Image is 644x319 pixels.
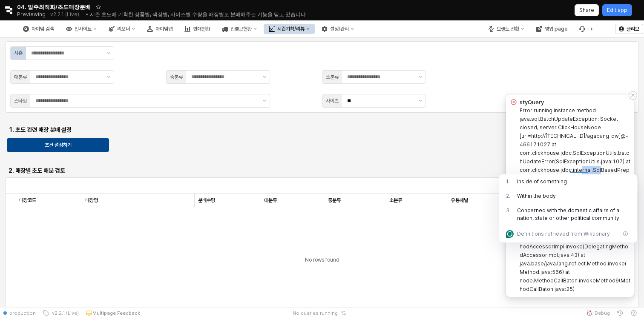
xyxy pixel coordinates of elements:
p: v2.2.1 (Live) [50,11,79,18]
div: 사이즈 [326,97,339,105]
button: 브랜드 전환 [483,24,529,34]
span: 분배수량 [198,197,215,204]
button: Debug [583,307,613,319]
div: 시즌 [14,49,23,57]
button: Releases and History [46,9,84,20]
button: 입출고현황 [217,24,262,34]
div: 판매현황 [193,26,210,32]
span: 시즌 초도에 기획한 상품별, 색상별, 사이즈별 수량을 매장별로 분배해주는 기능을 담고 있습니다 [90,11,306,17]
div: 대분류 [14,73,27,81]
p: 클리브 [627,26,639,32]
div: 입출고현황 [230,26,252,32]
div: Previewing v2.2.1 (Live) [17,9,84,20]
button: 아이템맵 [142,24,178,34]
button: Show suggestions [259,94,270,107]
span: • [86,11,89,17]
button: 영업 page [531,24,572,34]
h6: 1. 초도 관련 매장 분배 설정 [9,126,160,134]
h4: styQuery [520,98,544,106]
span: production [9,310,36,316]
button: 판매현황 [179,24,215,34]
p: Share [579,7,594,14]
div: error [509,98,518,106]
span: 유통채널 [451,197,468,204]
div: 설정/관리 [330,26,349,32]
button: 클리브 [615,24,643,34]
div: Notifications (F8) [496,96,644,319]
div: 아이템 검색 [32,26,54,32]
button: v2.2.1 (Live) [39,307,82,319]
button: Multipage Feedback [82,307,144,319]
div: 스타일 [14,97,27,105]
span: Debug [595,310,610,316]
label: Error running instance method java.sql.BatchUpdateException: Socket closed, server ClickHouseNode... [520,107,630,292]
button: Add app to favorites [94,3,103,11]
button: Show suggestions [103,47,114,60]
span: 중분류 [328,197,341,204]
button: 설정/관리 [316,24,359,34]
button: Show suggestions [259,71,270,83]
div: 브랜드 전환 [497,26,519,32]
div: 인사이트 [75,26,92,32]
div: 리오더 [117,26,130,32]
div: 영업 page [545,26,567,32]
p: 조건 설정하기 [45,142,72,148]
button: Show suggestions [103,71,114,83]
p: Multipage Feedback [92,310,140,316]
button: Share app [575,4,599,16]
button: 조건 설정하기 [7,138,109,152]
span: 대분류 [264,197,277,204]
button: 리오더 [103,24,140,34]
span: 04. 발주최적화/초도매장분배 [17,3,91,11]
button: Show suggestions [415,71,425,83]
span: 매장명 [85,197,98,204]
button: 아이템 검색 [18,24,59,34]
button: 인사이트 [61,24,102,34]
button: 시즌기획/리뷰 [264,24,315,34]
button: Edit app [602,4,632,16]
button: Show suggestions [415,94,425,107]
button: Reset app state [339,310,348,316]
p: Edit app [607,7,627,14]
div: 버그 제보 및 기능 개선 요청 [574,24,595,34]
div: 시즌기획/리뷰 [277,26,305,32]
div: 아이템맵 [155,26,172,32]
div: No rows found [6,207,638,313]
button: History [613,307,627,319]
div: 소분류 [326,73,339,81]
button: Help [627,307,641,319]
div: 중분류 [170,73,183,81]
span: 매장코드 [19,197,36,204]
span: Previewing [17,10,46,19]
span: 소분류 [389,197,402,204]
h6: 2. 매장별 초도 배분 검토 [9,167,160,174]
span: v2.2.1 (Live) [49,310,79,316]
span: No queries running [293,310,338,316]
